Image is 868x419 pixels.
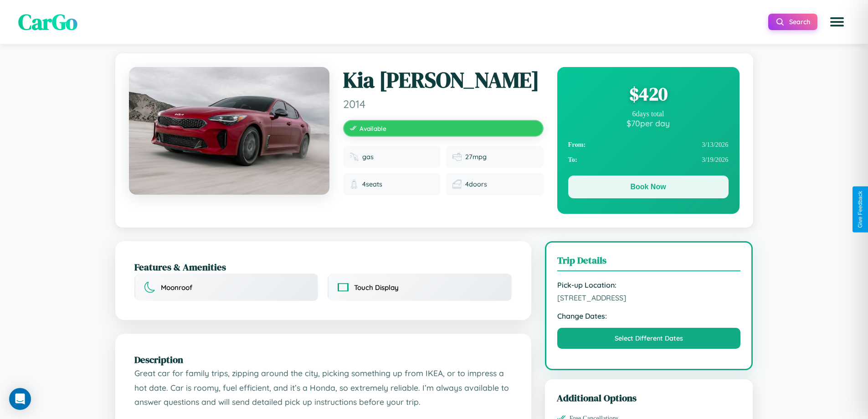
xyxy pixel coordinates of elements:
h3: Additional Options [557,391,741,404]
p: Great car for family trips, zipping around the city, picking something up from IKEA, or to impres... [134,366,512,409]
div: Open Intercom Messenger [9,388,31,410]
span: 4 seats [362,180,382,188]
img: Kia Borrego 2014 [129,67,329,195]
div: 6 days total [568,110,729,118]
span: 4 doors [465,180,487,188]
button: Book Now [568,176,729,198]
div: $ 70 per day [568,118,729,128]
span: Search [789,18,810,26]
div: 3 / 19 / 2026 [568,152,729,167]
img: Fuel type [349,152,359,161]
h3: Trip Details [557,253,741,271]
button: Search [768,14,817,30]
strong: Change Dates: [557,311,741,321]
span: CarGo [18,7,77,37]
strong: From: [568,141,586,149]
span: 27 mpg [465,153,487,161]
span: 2014 [343,97,544,111]
h2: Description [134,353,512,366]
button: Select Different Dates [557,328,741,349]
img: Doors [452,180,462,189]
img: Fuel efficiency [452,152,462,161]
div: $ 420 [568,82,729,106]
strong: To: [568,156,577,164]
strong: Pick-up Location: [557,280,741,290]
h1: Kia [PERSON_NAME] [343,67,544,93]
button: Open menu [824,9,850,35]
div: 3 / 13 / 2026 [568,137,729,152]
span: gas [362,153,374,161]
h2: Features & Amenities [134,260,512,274]
span: Touch Display [354,283,399,292]
img: Seats [349,180,359,189]
div: Give Feedback [857,191,863,228]
span: Available [360,124,386,132]
span: [STREET_ADDRESS] [557,293,741,302]
span: Moonroof [161,283,192,292]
